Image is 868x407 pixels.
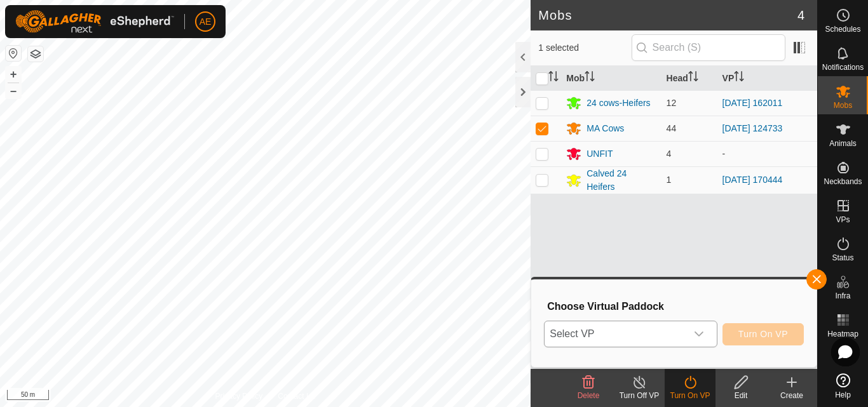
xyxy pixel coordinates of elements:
span: 4 [797,6,804,25]
span: VPs [836,216,850,224]
button: Reset Map [6,46,21,61]
th: Mob [561,66,661,91]
div: Calved 24 Heifers [587,167,656,194]
span: AE [200,15,212,29]
span: 1 [667,175,672,185]
th: VP [717,66,817,91]
span: Infra [835,292,850,300]
span: 1 selected [538,41,631,55]
span: Select VP [545,321,686,347]
th: Head [661,66,717,91]
div: UNFIT [587,147,613,161]
h2: Mobs [538,8,797,23]
button: Map Layers [28,46,43,62]
span: Status [832,254,853,262]
a: Privacy Policy [215,390,263,402]
div: Turn On VP [665,390,715,401]
span: Heatmap [827,330,858,338]
a: [DATE] 170444 [722,175,783,185]
td: - [717,141,817,166]
div: Edit [715,390,766,401]
a: Help [818,368,868,404]
span: Schedules [825,25,860,33]
div: Turn Off VP [614,390,665,401]
div: MA Cows [587,122,624,135]
p-sorticon: Activate to sort [734,73,744,83]
p-sorticon: Activate to sort [688,73,698,83]
span: Help [835,391,851,399]
button: + [6,67,21,82]
p-sorticon: Activate to sort [585,73,595,83]
input: Search (S) [632,34,785,61]
div: Create [766,390,817,401]
img: Gallagher Logo [15,10,174,33]
h3: Choose Virtual Paddock [547,300,804,312]
span: Turn On VP [738,329,788,339]
span: 4 [667,149,672,159]
span: 44 [667,123,677,133]
span: Mobs [834,102,852,109]
button: Turn On VP [722,323,804,345]
p-sorticon: Activate to sort [548,73,559,83]
div: dropdown trigger [686,321,712,347]
a: [DATE] 162011 [722,98,783,108]
a: Contact Us [278,390,315,402]
span: 12 [667,98,677,108]
div: 24 cows-Heifers [587,97,650,110]
span: Animals [829,140,857,147]
a: [DATE] 124733 [722,123,783,133]
button: – [6,83,21,98]
span: Notifications [822,63,864,71]
span: Delete [578,391,600,400]
span: Neckbands [824,178,862,185]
